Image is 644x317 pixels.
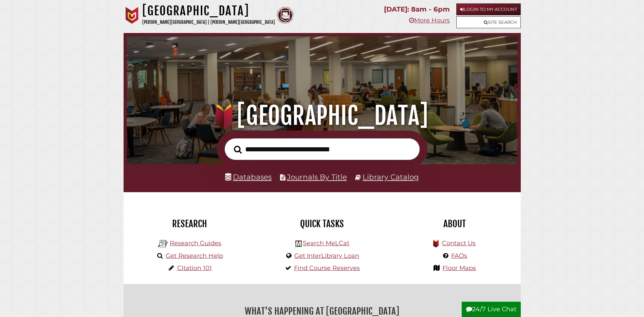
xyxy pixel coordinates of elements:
a: Journals By Title [287,172,347,181]
button: Search [231,144,245,156]
h1: [GEOGRAPHIC_DATA] [136,101,508,131]
h2: Research [129,218,251,230]
img: Calvin University [124,7,141,24]
a: Site Search [456,16,521,28]
a: Contact Us [442,239,476,247]
a: Get InterLibrary Loan [294,252,359,260]
a: Citation 101 [177,264,212,272]
a: Floor Maps [442,264,476,272]
h2: About [393,218,516,230]
p: [PERSON_NAME][GEOGRAPHIC_DATA] | [PERSON_NAME][GEOGRAPHIC_DATA] [142,18,275,26]
img: Hekman Library Logo [158,239,168,249]
a: Databases [225,172,272,181]
a: More Hours [409,17,450,24]
a: Get Research Help [166,252,223,260]
p: [DATE]: 8am - 6pm [384,3,450,15]
a: Search MeLCat [303,239,349,247]
a: FAQs [451,252,467,260]
h2: Quick Tasks [261,218,383,230]
a: Research Guides [170,239,221,247]
a: Find Course Reserves [294,264,360,272]
img: Hekman Library Logo [295,240,302,247]
a: Login to My Account [456,3,521,15]
a: Library Catalog [363,172,419,181]
i: Search [234,145,242,154]
h1: [GEOGRAPHIC_DATA] [142,3,275,18]
img: Calvin Theological Seminary [277,7,294,24]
